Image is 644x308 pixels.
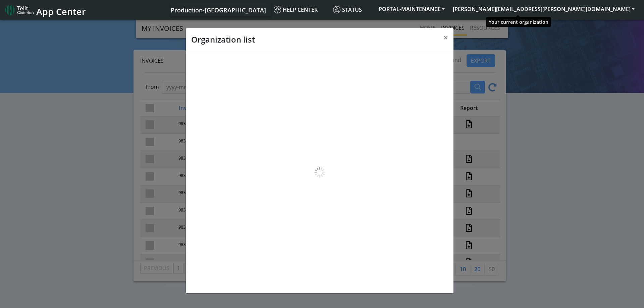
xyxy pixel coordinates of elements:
[170,3,266,16] a: Your current platform instance
[333,6,362,13] span: Status
[191,34,255,46] h4: Organization list
[5,5,34,15] img: logo-telit-cinterion-gw-new.png
[330,3,375,16] a: Status
[5,3,85,17] a: App Center
[171,6,266,14] span: Production-[GEOGRAPHIC_DATA]
[449,3,639,15] button: [PERSON_NAME][EMAIL_ADDRESS][PERSON_NAME][DOMAIN_NAME]
[375,3,449,15] button: PORTAL-MAINTENANCE
[274,6,318,13] span: Help center
[443,32,448,43] span: ×
[271,3,330,16] a: Help center
[274,6,281,13] img: knowledge.svg
[36,5,86,18] span: App Center
[486,17,551,27] div: Your current organization
[333,6,340,13] img: status.svg
[314,167,325,178] img: loading.gif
